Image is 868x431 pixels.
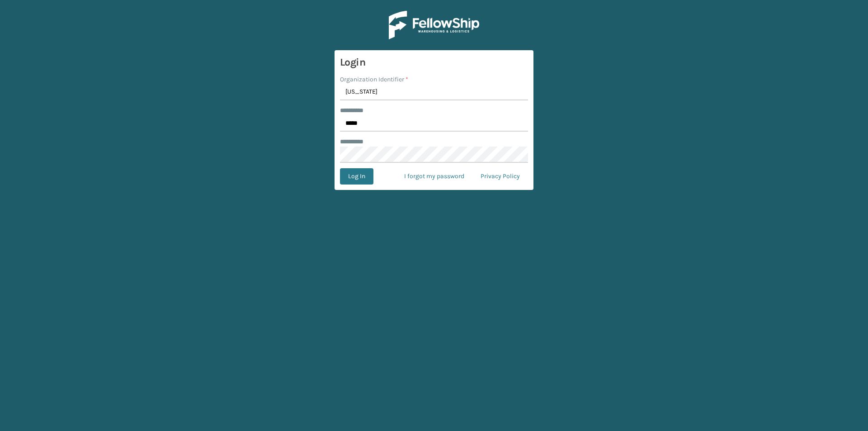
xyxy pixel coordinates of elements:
a: Privacy Policy [472,168,528,185]
img: Logo [389,11,479,39]
a: I forgot my password [396,168,472,185]
label: Organization Identifier [340,75,408,84]
button: Log In [340,168,373,185]
h3: Login [340,56,528,69]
